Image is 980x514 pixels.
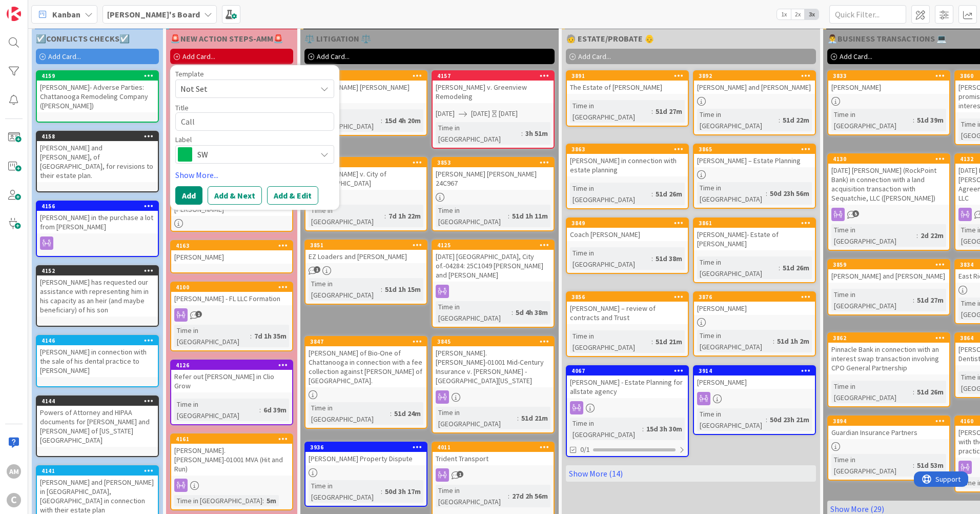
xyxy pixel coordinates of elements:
[305,337,426,387] div: 3847[PERSON_NAME] of Bio-One of Chattanooga in connection with a fee collection against [PERSON_N...
[828,343,949,374] div: Pinnacle Bank in connection with an interest swap transaction involving CPO General Partnership
[37,466,158,476] div: 4141
[694,219,815,228] div: 3861
[433,346,554,387] div: [PERSON_NAME].[PERSON_NAME]-01001 Mid-Century Insurance v. [PERSON_NAME] - [GEOGRAPHIC_DATA][US_S...
[697,408,766,431] div: Time in [GEOGRAPHIC_DATA]
[433,241,554,282] div: 4125[DATE] [GEOGRAPHIC_DATA], City of.-04284: 25C1049 [PERSON_NAME] and [PERSON_NAME]
[767,188,812,199] div: 50d 23h 56m
[305,158,426,167] div: 4101
[509,490,550,502] div: 27d 2h 56m
[913,460,914,471] span: :
[436,205,508,227] div: Time in [GEOGRAPHIC_DATA]
[699,293,815,301] div: 3876
[567,292,688,302] div: 3856
[457,471,463,478] span: 1
[827,153,950,251] a: 4130[DATE] [PERSON_NAME] (RockPoint Bank) in connection with a land acquisition transaction with ...
[433,337,554,346] div: 3845
[384,210,386,222] span: :
[305,71,426,103] div: 4080[PERSON_NAME] [PERSON_NAME] 24C967
[208,186,262,205] button: Add & Next
[22,2,47,14] span: Support
[437,338,554,345] div: 3845
[437,159,554,166] div: 3853
[693,218,816,283] a: 3861[PERSON_NAME]- Estate of [PERSON_NAME]Time in [GEOGRAPHIC_DATA]:51d 26m
[37,202,158,233] div: 4156[PERSON_NAME] in the purchase a lot from [PERSON_NAME]
[37,141,158,182] div: [PERSON_NAME] and [PERSON_NAME], of [GEOGRAPHIC_DATA], for revisions to their estate plan.
[694,366,815,375] div: 3914
[42,467,158,475] div: 4141
[571,72,688,80] div: 3891
[171,283,292,305] div: 4100[PERSON_NAME] - FL LLC Formation
[513,307,550,318] div: 5d 4h 38m
[437,444,554,451] div: 4011
[305,250,426,263] div: EZ Loaders and [PERSON_NAME]
[310,159,426,166] div: 4101
[523,128,550,139] div: 3h 51m
[305,337,426,346] div: 3847
[828,71,949,81] div: 3833
[651,106,653,117] span: :
[261,404,289,416] div: 6d 39m
[916,230,918,241] span: :
[831,381,913,403] div: Time in [GEOGRAPHIC_DATA]
[176,362,292,369] div: 4126
[36,131,159,192] a: 4158[PERSON_NAME] and [PERSON_NAME], of [GEOGRAPHIC_DATA], for revisions to their estate plan.
[433,337,554,387] div: 3845[PERSON_NAME].[PERSON_NAME]-01001 Mid-Century Insurance v. [PERSON_NAME] - [GEOGRAPHIC_DATA][...
[433,241,554,250] div: 4125
[42,72,158,80] div: 4159
[176,436,292,443] div: 4161
[913,114,914,126] span: :
[310,444,426,451] div: 3936
[914,460,946,471] div: 51d 53m
[833,72,949,80] div: 3833
[571,293,688,301] div: 3856
[697,256,779,279] div: Time in [GEOGRAPHIC_DATA]
[653,188,685,200] div: 51d 26m
[914,386,946,398] div: 51d 26m
[433,250,554,282] div: [DATE] [GEOGRAPHIC_DATA], City of.-04284: 25C1049 [PERSON_NAME] and [PERSON_NAME]
[567,366,688,398] div: 4067[PERSON_NAME] - Estate Planning for allstate agency
[381,486,382,497] span: :
[833,155,949,163] div: 4130
[262,495,264,506] span: :
[578,52,611,61] span: Add Card...
[305,241,426,263] div: 3851EZ Loaders and [PERSON_NAME]
[437,72,554,80] div: 4157
[512,307,513,318] span: :
[567,145,688,176] div: 3863[PERSON_NAME] in connection with estate planning
[175,103,189,112] label: Title
[433,81,554,103] div: [PERSON_NAME] v. Greenview Remodeling
[36,396,159,457] a: 4144Powers of Attorney and HIPAA documents for [PERSON_NAME] and [PERSON_NAME] of [US_STATE][GEOG...
[305,71,426,81] div: 4080
[37,336,158,377] div: 4146[PERSON_NAME] in connection with the sale of his dental practice to [PERSON_NAME]
[653,336,685,347] div: 51d 21m
[827,416,950,481] a: 3894Guardian Insurance PartnersTime in [GEOGRAPHIC_DATA]:51d 53m
[310,242,426,249] div: 3851
[694,71,815,94] div: 3892[PERSON_NAME] and [PERSON_NAME]
[171,292,292,305] div: [PERSON_NAME] - FL LLC Formation
[437,242,554,249] div: 4125
[309,480,381,503] div: Time in [GEOGRAPHIC_DATA]
[773,335,774,347] span: :
[699,146,815,153] div: 3865
[777,9,791,19] span: 1x
[567,154,688,176] div: [PERSON_NAME] in connection with estate planning
[170,360,293,425] a: 4126Refer out [PERSON_NAME] in Clio GrowTime in [GEOGRAPHIC_DATA]:6d 39m
[305,346,426,387] div: [PERSON_NAME] of Bio-One of Chattanooga in connection with a fee collection against [PERSON_NAME]...
[566,465,816,482] a: Show More (14)
[519,412,550,424] div: 51d 21m
[36,335,159,387] a: 4146[PERSON_NAME] in connection with the sale of his dental practice to [PERSON_NAME]
[805,9,819,19] span: 3x
[914,114,946,126] div: 51d 39m
[508,210,509,222] span: :
[828,260,949,283] div: 3859[PERSON_NAME] and [PERSON_NAME]
[840,52,872,61] span: Add Card...
[390,408,392,419] span: :
[305,167,426,190] div: [PERSON_NAME] v. City of [GEOGRAPHIC_DATA]
[694,375,815,389] div: [PERSON_NAME]
[37,397,158,406] div: 4144
[566,291,689,357] a: 3856[PERSON_NAME] – review of contracts and TrustTime in [GEOGRAPHIC_DATA]:51d 21m
[570,247,651,270] div: Time in [GEOGRAPHIC_DATA]
[508,490,509,502] span: :
[7,7,21,21] img: Visit kanbanzone.com
[694,302,815,315] div: [PERSON_NAME]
